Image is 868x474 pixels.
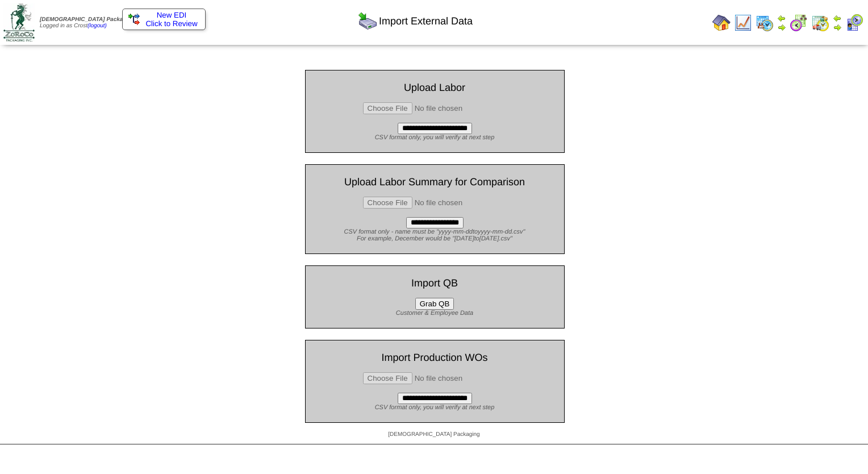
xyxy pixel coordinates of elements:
a: (logout) [87,23,107,29]
img: arrowright.gif [777,23,786,32]
div: CSV format only, you will verify at next step [314,404,556,411]
img: home.gif [712,14,731,32]
div: Upload Labor Summary for Comparison [314,176,556,188]
div: Customer & Employee Data [314,310,556,317]
div: CSV format only - name must be "yyyy-mm-ddtoyyyy-mm-dd.csv" For example, December would be "[DATE... [314,228,556,242]
img: zoroco-logo-small.webp [3,3,35,41]
span: [DEMOGRAPHIC_DATA] Packaging [40,16,135,23]
img: calendarblend.gif [790,14,808,32]
div: CSV format only, you will verify at next step [314,134,556,141]
img: calendarcustomer.gif [845,14,863,32]
img: line_graph.gif [734,14,752,32]
span: [DEMOGRAPHIC_DATA] Packaging [388,431,479,438]
span: Import External Data [379,15,473,27]
img: calendarprod.gif [756,14,774,32]
span: New EDI [157,11,187,19]
span: Logged in as Crost [40,16,135,29]
div: Import QB [314,277,556,289]
img: arrowleft.gif [777,14,786,23]
img: arrowleft.gif [833,14,842,23]
img: import.gif [358,12,377,30]
span: Click to Review [128,19,199,28]
div: Upload Labor [314,82,556,94]
a: New EDI Click to Review [128,11,199,28]
img: arrowright.gif [833,23,842,32]
button: Grab QB [415,298,454,310]
img: ediSmall.gif [128,14,140,25]
a: Grab QB [415,300,454,308]
div: Import Production WOs [314,352,556,364]
img: calendarinout.gif [811,14,829,32]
